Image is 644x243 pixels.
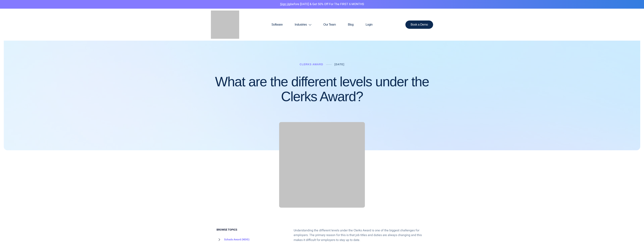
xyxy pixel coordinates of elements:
[211,74,433,104] h1: What are the different levels under the Clerks Award?
[405,21,433,29] a: Book a Demo
[280,2,290,6] a: Sign Up
[360,16,379,34] a: Login
[294,228,428,243] p: Understanding the different levels under the Clerks Award is one of the biggest challenges for em...
[335,63,344,66] a: [DATE]
[342,16,360,34] a: Blog
[411,23,428,26] span: Book a Demo
[3,2,641,7] p: before [DATE] & Get 50% Off for the FIRST 6 MONTHS
[279,122,365,208] img: Clerks Award employee
[317,16,342,34] a: Our Team
[265,16,289,34] a: Software
[289,16,317,34] a: Industries
[569,115,643,240] iframe: SalesIQ Chatwindow
[300,63,323,66] a: Clerks Award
